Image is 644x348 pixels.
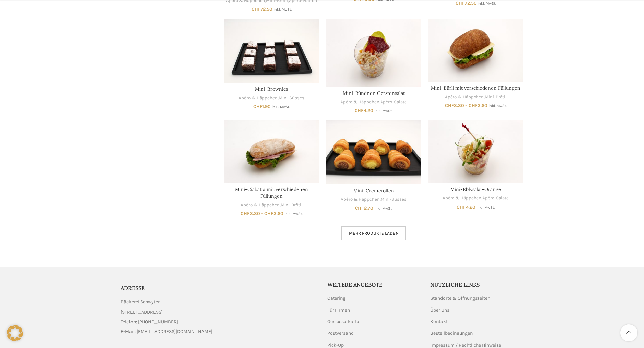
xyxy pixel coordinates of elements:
[430,318,448,325] a: Kontakt
[620,324,637,341] a: Scroll to top button
[327,295,346,302] a: Catering
[450,186,501,192] a: Mini-Eblysalat-Orange
[279,95,304,101] a: Mini-Süsses
[255,86,288,92] a: Mini-Brownies
[326,99,421,105] div: ,
[264,211,273,216] span: CHF
[272,105,290,109] small: inkl. MwSt.
[488,104,507,108] small: inkl. MwSt.
[353,188,394,194] a: Mini-Cremerollen
[445,103,454,108] span: CHF
[284,212,303,216] small: inkl. MwSt.
[341,196,380,203] a: Apéro & Häppchen
[273,7,292,12] small: inkl. MwSt.
[327,318,360,325] a: Geniesserkarte
[430,295,491,302] a: Standorte & Öffnungszeiten
[121,285,145,291] span: ADRESSE
[340,99,379,105] a: Apéro & Häppchen
[374,206,392,211] small: inkl. MwSt.
[430,330,473,337] a: Bestellbedingungen
[355,205,364,211] span: CHF
[445,103,464,108] bdi: 3.30
[253,104,271,109] bdi: 1.90
[261,211,263,216] span: –
[224,95,319,101] div: ,
[235,186,308,199] a: Mini-Ciabatta mit verschiedenen Füllungen
[428,19,523,82] a: Mini-Bürli mit verschiedenen Füllungen
[443,195,481,202] a: Apéro & Häppchen
[241,211,250,216] span: CHF
[457,204,475,210] bdi: 4.20
[224,120,319,183] a: Mini-Ciabatta mit verschiedenen Füllungen
[445,94,484,100] a: Apéro & Häppchen
[326,19,421,87] a: Mini-Bündner-Gerstensalat
[264,211,283,216] bdi: 3.60
[476,205,495,210] small: inkl. MwSt.
[121,309,163,316] span: [STREET_ADDRESS]
[326,120,421,185] a: Mini-Cremerollen
[456,0,465,6] span: CHF
[326,196,421,203] div: ,
[121,298,160,306] span: Bäckerei Schwyter
[327,307,351,314] a: Für Firmen
[482,195,509,202] a: Apéro-Salate
[121,318,317,326] a: List item link
[430,307,450,314] a: Über Uns
[341,226,406,240] a: Mehr Produkte laden
[355,108,373,113] bdi: 4.20
[428,94,523,100] div: ,
[343,90,405,96] a: Mini-Bündner-Gerstensalat
[380,99,407,105] a: Apéro-Salate
[281,202,303,208] a: Mini-Brötli
[355,108,364,113] span: CHF
[121,328,317,336] a: List item link
[224,202,319,208] div: ,
[431,85,520,91] a: Mini-Bürli mit verschiedenen Füllungen
[253,104,262,109] span: CHF
[241,211,260,216] bdi: 3.30
[456,0,477,6] bdi: 72.50
[241,202,280,208] a: Apéro & Häppchen
[469,103,478,108] span: CHF
[327,281,421,288] h5: Weitere Angebote
[428,195,523,202] div: ,
[327,330,354,337] a: Postversand
[252,6,272,12] bdi: 72.50
[485,94,507,100] a: Mini-Brötli
[381,196,406,203] a: Mini-Süsses
[252,6,261,12] span: CHF
[457,204,466,210] span: CHF
[374,109,392,113] small: inkl. MwSt.
[430,281,524,288] h5: Nützliche Links
[239,95,278,101] a: Apéro & Häppchen
[224,19,319,83] a: Mini-Brownies
[469,103,487,108] bdi: 3.60
[355,205,373,211] bdi: 2.70
[465,103,468,108] span: –
[428,120,523,183] a: Mini-Eblysalat-Orange
[349,231,399,236] span: Mehr Produkte laden
[478,1,496,6] small: inkl. MwSt.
